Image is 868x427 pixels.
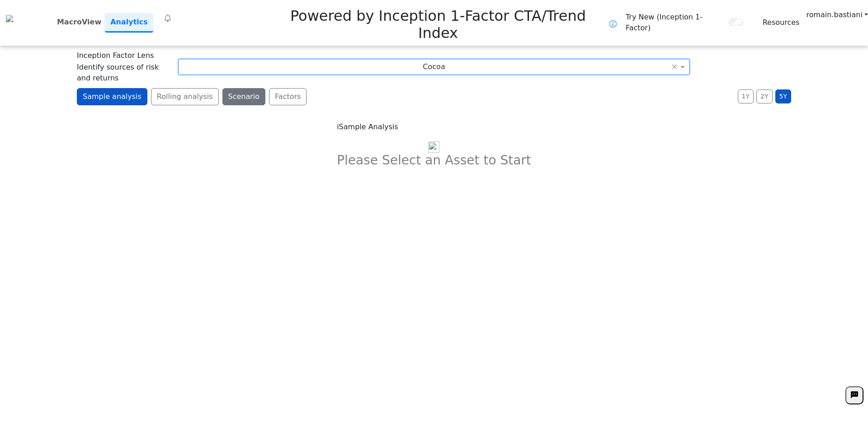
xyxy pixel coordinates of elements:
a: Analytics [105,13,153,33]
a: Resources [763,17,800,28]
span: Try New (Inception 1-Factor) [626,12,724,33]
button: Sample analysis [77,88,147,105]
img: bar-chart.png [428,141,439,153]
button: Scenario [222,88,266,105]
span: × [671,62,678,70]
img: logo%20black.png [6,15,13,22]
a: MacroView [53,13,105,31]
button: 2Y [756,89,772,103]
a: romain.bastiani [806,9,868,20]
h2: Powered by Inception 1-Factor CTA/Trend Index [267,4,609,42]
button: 5Y [775,89,791,103]
span: Sample Analysis [339,122,398,131]
button: Factors [269,88,307,105]
span: i [337,122,339,131]
span: Clear value [670,59,678,75]
button: Rolling analysis [151,88,219,105]
span: Identify sources of risk and returns [77,62,171,84]
span: Cocoa [423,62,445,71]
button: 1Y [738,89,754,103]
h3: Please Select an Asset to Start [337,153,531,168]
span: Inception Factor Lens [77,50,154,61]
